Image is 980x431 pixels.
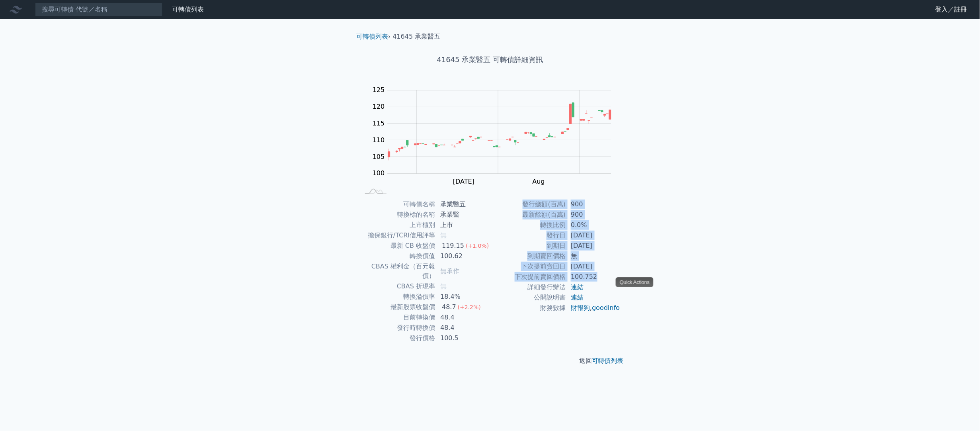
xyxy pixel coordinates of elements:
td: 目前轉換價 [359,312,435,323]
tspan: 115 [373,120,385,127]
td: 到期賣回價格 [490,251,566,261]
td: 最新股票收盤價 [359,302,435,312]
td: 100.752 [566,272,621,282]
a: 可轉債列表 [172,6,204,13]
td: 48.4 [435,312,490,323]
tspan: 120 [373,103,385,110]
td: 900 [566,199,621,210]
span: (+1.0%) [466,243,489,249]
td: 財務數據 [490,303,566,313]
tspan: 100 [373,169,385,177]
td: 上市櫃別 [359,220,435,230]
tspan: 110 [373,136,385,144]
input: 搜尋可轉債 代號／名稱 [35,3,162,16]
td: 900 [566,210,621,220]
div: 119.15 [440,241,466,251]
td: [DATE] [566,261,621,272]
td: 下次提前賣回日 [490,261,566,272]
span: (+2.2%) [458,304,481,310]
td: 無 [566,251,621,261]
a: 可轉債列表 [592,357,624,364]
td: 可轉債名稱 [359,199,435,210]
td: 下次提前賣回價格 [490,272,566,282]
td: 擔保銀行/TCRI信用評等 [359,230,435,241]
a: 財報狗 [571,304,590,311]
span: 無 [440,231,447,239]
td: [DATE] [566,230,621,241]
td: 發行日 [490,230,566,241]
td: CBAS 折現率 [359,281,435,292]
span: 無承作 [440,267,459,275]
td: 轉換溢價率 [359,292,435,302]
td: 轉換標的名稱 [359,210,435,220]
tspan: 125 [373,86,385,94]
td: 承業醫 [435,210,490,220]
tspan: 105 [373,153,385,161]
div: 48.7 [440,302,458,312]
td: CBAS 權利金（百元報價） [359,261,435,281]
tspan: Aug [533,178,545,185]
td: , [566,303,621,313]
td: 48.4 [435,323,490,333]
td: 0.0% [566,220,621,230]
a: goodinfo [592,304,620,311]
td: 轉換比例 [490,220,566,230]
td: 最新 CB 收盤價 [359,241,435,251]
g: Chart [369,86,623,185]
td: 承業醫五 [435,199,490,210]
span: 無 [440,282,447,290]
td: 轉換價值 [359,251,435,261]
a: 可轉債列表 [356,33,388,40]
td: 到期日 [490,241,566,251]
td: [DATE] [566,241,621,251]
div: 聊天小工具 [940,393,980,431]
iframe: Chat Widget [940,393,980,431]
td: 發行時轉換價 [359,323,435,333]
h1: 41645 承業醫五 可轉債詳細資訊 [350,54,630,65]
td: 詳細發行辦法 [490,282,566,292]
tspan: [DATE] [453,178,475,185]
td: 18.4% [435,292,490,302]
li: › [356,32,390,41]
a: 連結 [571,283,584,291]
td: 公開說明書 [490,292,566,303]
a: 連結 [571,294,584,301]
td: 100.5 [435,333,490,343]
a: 登入／註冊 [929,3,974,16]
td: 最新餘額(百萬) [490,210,566,220]
td: 上市 [435,220,490,230]
p: 返回 [350,356,630,366]
td: 發行總額(百萬) [490,199,566,210]
li: 41645 承業醫五 [393,32,441,41]
td: 100.62 [435,251,490,261]
td: 發行價格 [359,333,435,343]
